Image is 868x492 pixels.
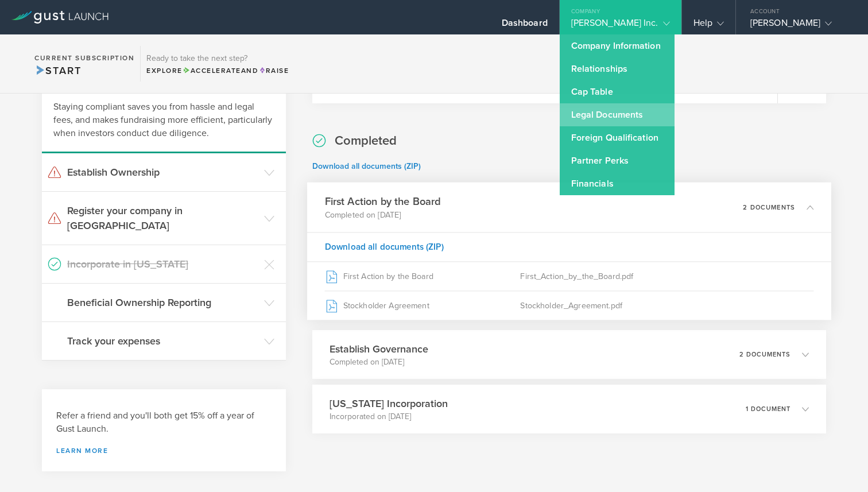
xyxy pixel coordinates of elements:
p: Incorporated on [DATE] [330,411,448,423]
a: Learn more [56,447,272,454]
p: 1 document [746,406,790,412]
h3: Ready to take the next step? [146,55,289,63]
p: 2 documents [743,204,795,210]
h3: Track your expenses [67,334,258,348]
h3: Incorporate in [US_STATE] [67,257,258,272]
div: [PERSON_NAME] [750,17,848,34]
h2: Completed [335,133,397,149]
h3: [US_STATE] Incorporation [330,396,448,411]
div: Ready to take the next step?ExploreAccelerateandRaise [140,46,294,82]
h3: Establish Governance [330,342,428,357]
div: First_Action_by_the_Board.pdf [520,262,813,290]
h3: Register your company in [GEOGRAPHIC_DATA] [67,203,258,233]
a: Download all documents (ZIP) [312,161,421,171]
div: [PERSON_NAME] Inc. [571,17,670,34]
h2: Current Subscription [34,55,134,61]
div: Help [693,17,724,34]
div: Download all documents (ZIP) [307,232,831,261]
div: Dashboard [502,17,548,34]
span: Accelerate [183,67,241,75]
h3: First Action by the Board [324,194,440,210]
div: Explore [146,65,289,76]
h3: Establish Ownership [67,165,258,180]
p: 2 documents [739,351,790,358]
p: Completed on [DATE] [330,357,428,368]
div: First Action by the Board [324,262,520,290]
div: Staying compliant saves you from hassle and legal fees, and makes fundraising more efficient, par... [42,89,286,153]
h3: Beneficial Ownership Reporting [67,295,258,310]
div: Stockholder Agreement [324,291,520,320]
iframe: Chat Widget [811,437,868,492]
span: Raise [258,67,289,75]
span: and [183,67,259,75]
span: Start [34,64,81,77]
div: Stockholder_Agreement.pdf [520,291,813,320]
p: Completed on [DATE] [324,209,440,220]
h3: Refer a friend and you'll both get 15% off a year of Gust Launch. [56,409,272,436]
